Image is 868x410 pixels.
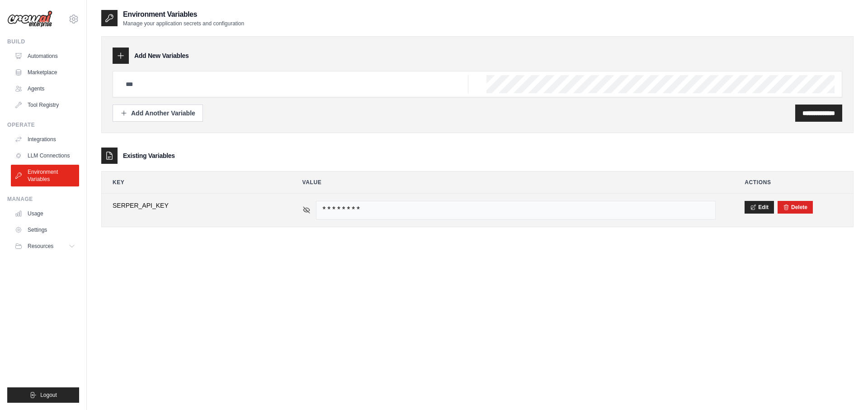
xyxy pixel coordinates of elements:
[28,243,53,250] span: Resources
[7,10,52,28] img: Logo
[7,121,79,129] div: Operate
[11,223,79,237] a: Settings
[123,20,244,27] p: Manage your application secrets and configuration
[123,9,244,20] h2: Environment Variables
[11,132,79,147] a: Integrations
[11,165,79,186] a: Environment Variables
[11,65,79,80] a: Marketplace
[11,239,79,253] button: Resources
[7,38,79,45] div: Build
[40,391,57,399] span: Logout
[11,98,79,112] a: Tool Registry
[11,206,79,221] a: Usage
[734,172,853,193] th: Actions
[292,172,727,193] th: Value
[134,51,189,60] h3: Add New Variables
[11,148,79,163] a: LLM Connections
[11,49,79,63] a: Automations
[113,201,274,210] span: SERPER_API_KEY
[120,109,195,118] div: Add Another Variable
[102,172,284,193] th: Key
[123,151,175,160] h3: Existing Variables
[7,387,79,403] button: Logout
[745,201,774,214] button: Edit
[11,81,79,96] a: Agents
[783,204,807,211] button: Delete
[7,195,79,203] div: Manage
[113,105,203,122] button: Add Another Variable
